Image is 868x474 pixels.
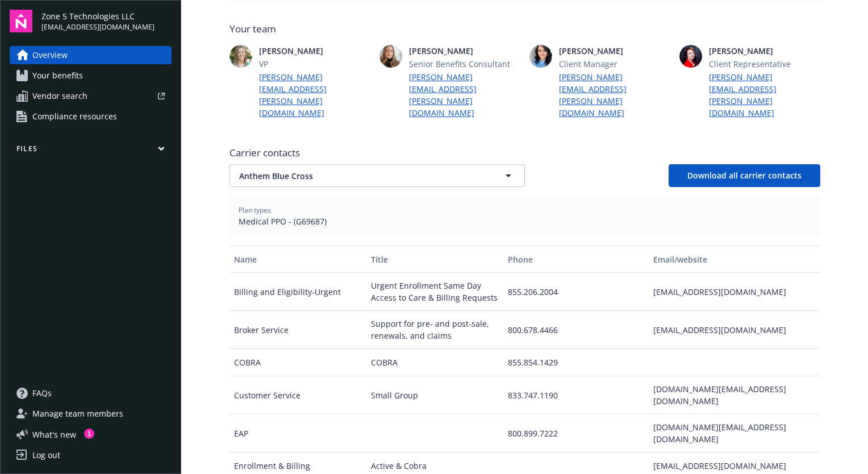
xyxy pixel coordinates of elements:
[239,205,811,215] span: Plan types
[229,414,366,452] div: EAP
[649,311,820,349] div: [EMAIL_ADDRESS][DOMAIN_NAME]
[229,376,366,414] div: Customer Service
[10,429,94,440] button: What's new1
[41,10,155,22] span: Zone 5 Technologies LLC
[503,349,649,376] div: 855.854.1429
[366,273,503,311] div: Urgent Enrollment Same Day Access to Care & Billing Requests
[10,46,172,64] a: Overview
[503,376,649,414] div: 833.747.1190
[649,246,820,273] button: Email/website
[709,58,820,70] span: Client Representative
[32,429,76,440] span: What ' s new
[409,58,520,70] span: Senior Benefits Consultant
[10,87,172,105] a: Vendor search
[41,10,172,32] button: Zone 5 Technologies LLC[EMAIL_ADDRESS][DOMAIN_NAME]
[32,66,83,85] span: Your benefits
[229,45,252,68] img: photo
[649,273,820,311] div: [EMAIL_ADDRESS][DOMAIN_NAME]
[409,71,520,119] a: [PERSON_NAME][EMAIL_ADDRESS][PERSON_NAME][DOMAIN_NAME]
[239,215,811,227] span: Medical PPO - (G69687)
[559,45,670,57] span: [PERSON_NAME]
[649,376,820,414] div: [DOMAIN_NAME][EMAIL_ADDRESS][DOMAIN_NAME]
[366,376,503,414] div: Small Group
[32,87,87,105] span: Vendor search
[709,71,820,119] a: [PERSON_NAME][EMAIL_ADDRESS][PERSON_NAME][DOMAIN_NAME]
[559,58,670,70] span: Client Manager
[229,146,820,160] span: Carrier contacts
[10,10,32,32] img: navigator-logo.svg
[259,45,370,57] span: [PERSON_NAME]
[503,414,649,452] div: 800.899.7222
[10,144,172,158] button: Files
[229,22,820,36] span: Your team
[10,405,172,423] a: Manage team members
[229,164,525,187] button: Anthem Blue Cross
[503,311,649,349] div: 800.678.4466
[709,45,820,57] span: [PERSON_NAME]
[229,349,366,376] div: COBRA
[559,71,670,119] a: [PERSON_NAME][EMAIL_ADDRESS][PERSON_NAME][DOMAIN_NAME]
[669,164,820,187] button: Download all carrier contacts
[371,253,499,265] div: Title
[84,429,94,439] div: 1
[32,446,60,464] div: Log out
[409,45,520,57] span: [PERSON_NAME]
[32,384,52,402] span: FAQs
[529,45,552,68] img: photo
[366,349,503,376] div: COBRA
[653,253,815,265] div: Email/website
[679,45,702,68] img: photo
[41,22,155,32] span: [EMAIL_ADDRESS][DOMAIN_NAME]
[649,414,820,452] div: [DOMAIN_NAME][EMAIL_ADDRESS][DOMAIN_NAME]
[259,58,370,70] span: VP
[503,246,649,273] button: Phone
[32,107,117,126] span: Compliance resources
[32,405,123,423] span: Manage team members
[366,311,503,349] div: Support for pre- and post-sale, renewals, and claims
[229,246,366,273] button: Name
[10,107,172,126] a: Compliance resources
[10,66,172,85] a: Your benefits
[508,253,644,265] div: Phone
[379,45,402,68] img: photo
[259,71,370,119] a: [PERSON_NAME][EMAIL_ADDRESS][PERSON_NAME][DOMAIN_NAME]
[32,46,68,64] span: Overview
[503,273,649,311] div: 855.206.2004
[229,273,366,311] div: Billing and Eligibility-Urgent
[229,311,366,349] div: Broker Service
[366,246,503,273] button: Title
[10,384,172,402] a: FAQs
[239,170,475,182] span: Anthem Blue Cross
[687,170,802,181] span: Download all carrier contacts
[234,253,362,265] div: Name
